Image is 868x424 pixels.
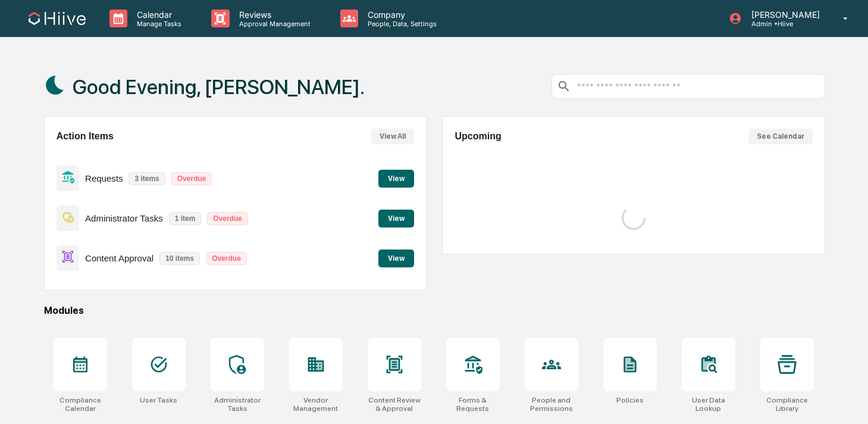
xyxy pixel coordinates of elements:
h2: Action Items [57,131,114,142]
p: Administrator Tasks [85,213,163,223]
p: Overdue [206,252,247,265]
div: People and Permissions [525,396,578,413]
p: People, Data, Settings [358,20,443,28]
p: Manage Tasks [127,20,187,28]
p: Reviews [230,10,317,20]
p: [PERSON_NAME] [742,10,826,20]
a: View [378,252,414,263]
h1: Good Evening, [PERSON_NAME]. [73,75,365,99]
p: Overdue [171,172,212,185]
p: Calendar [127,10,187,20]
p: Requests [85,173,123,183]
p: Content Approval [85,253,153,263]
div: Content Review & Approval [368,396,421,413]
a: View [378,212,414,223]
div: Forms & Requests [446,396,500,413]
p: Admin • Hiive [742,20,826,28]
button: View [378,170,414,188]
p: Approval Management [230,20,317,28]
p: Company [358,10,443,20]
p: 10 items [159,252,200,265]
div: User Data Lookup [682,396,735,413]
p: 1 item [169,212,202,225]
button: View [378,250,414,267]
div: Administrator Tasks [211,396,264,413]
p: 3 items [129,172,165,185]
button: View All [371,129,414,144]
div: Policies [616,396,644,404]
div: User Tasks [140,396,177,404]
button: View [378,210,414,227]
p: Overdue [207,212,248,225]
div: Modules [44,305,825,316]
h2: Upcoming [455,131,501,142]
div: Compliance Library [760,396,814,413]
button: See Calendar [748,129,813,144]
div: Compliance Calendar [54,396,107,413]
a: View [378,172,414,183]
div: Vendor Management [289,396,343,413]
img: logo [29,12,86,25]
